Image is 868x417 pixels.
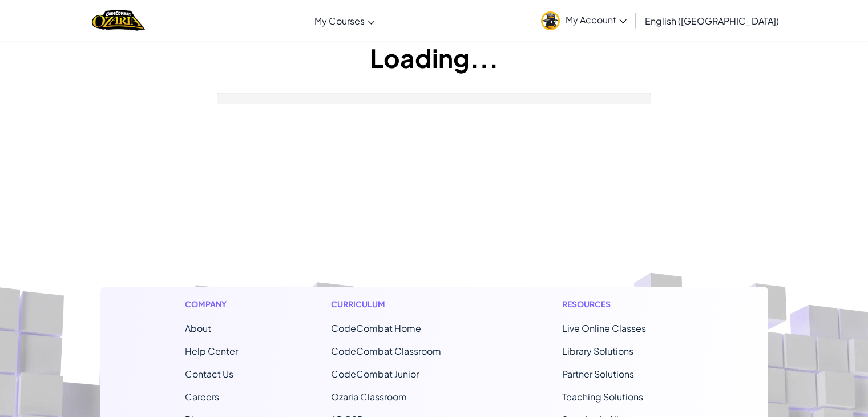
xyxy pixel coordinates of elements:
[541,11,560,30] img: avatar
[562,368,634,380] a: Partner Solutions
[185,345,238,357] a: Help Center
[639,5,785,36] a: English ([GEOGRAPHIC_DATA])
[566,14,627,26] span: My Account
[309,5,381,36] a: My Courses
[562,391,643,403] a: Teaching Solutions
[562,322,646,334] a: Live Online Classes
[314,15,365,27] span: My Courses
[331,368,419,380] a: CodeCombat Junior
[562,298,684,310] h1: Resources
[331,298,469,310] h1: Curriculum
[185,391,219,403] a: Careers
[535,2,632,38] a: My Account
[331,345,441,357] a: CodeCombat Classroom
[185,368,233,380] span: Contact Us
[562,345,633,357] a: Library Solutions
[92,9,145,32] a: Ozaria by CodeCombat logo
[185,298,238,310] h1: Company
[185,322,211,334] a: About
[645,15,779,27] span: English ([GEOGRAPHIC_DATA])
[92,9,145,32] img: Home
[331,391,407,403] a: Ozaria Classroom
[331,322,421,334] span: CodeCombat Home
